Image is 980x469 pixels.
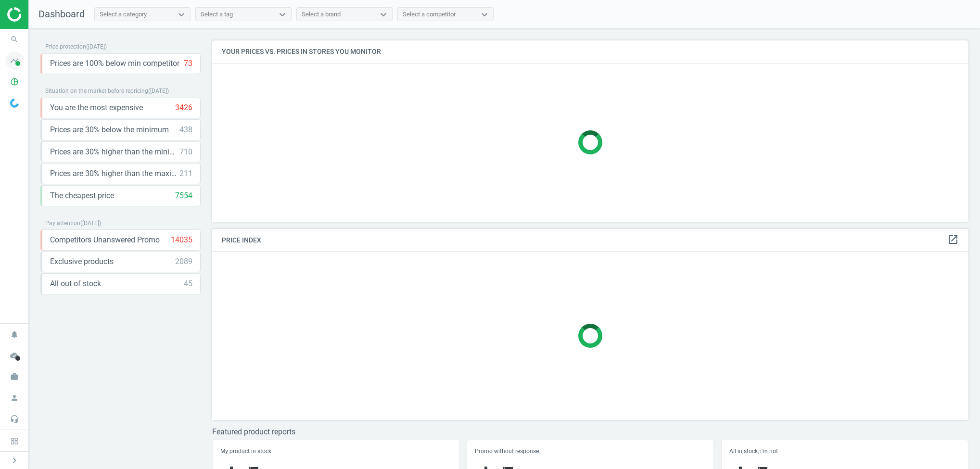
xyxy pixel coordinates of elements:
div: 211 [179,168,192,179]
i: person [5,389,24,407]
img: ajHJNr6hYgQAAAAASUVORK5CYII= [7,7,76,22]
span: All out of stock [50,279,101,289]
h5: All in stock, i'm not [729,448,960,455]
div: 2089 [175,256,192,267]
div: Select a competitor [403,10,456,19]
h5: My product in stock [220,448,451,455]
i: chevron_right [9,455,20,466]
span: The cheapest price [50,190,114,201]
h3: Featured product reports [212,427,968,436]
span: Prices are 100% below min competitor [50,58,179,69]
span: ( [DATE] ) [80,220,101,227]
i: open_in_new [947,234,959,245]
span: Competitors Unanswered Promo [50,235,160,245]
span: Price protection [45,43,86,50]
span: ( [DATE] ) [86,43,107,50]
div: Select a category [100,10,147,19]
span: Exclusive products [50,256,114,267]
i: work [5,368,24,386]
span: You are the most expensive [50,102,143,113]
div: Select a tag [201,10,233,19]
i: search [5,30,24,49]
div: 3426 [175,102,192,113]
span: Prices are 30% below the minimum [50,125,169,135]
i: headset_mic [5,410,24,428]
h4: Your prices vs. prices in stores you monitor [212,40,968,63]
h5: Promo without response [475,448,705,455]
div: 710 [179,147,192,157]
span: ( [DATE] ) [148,88,169,94]
i: pie_chart_outlined [5,73,24,91]
div: 7554 [175,190,192,201]
div: 73 [184,58,192,69]
button: chevron_right [2,454,26,467]
span: Situation on the market before repricing [45,88,148,94]
div: 45 [184,279,192,289]
span: Prices are 30% higher than the maximal [50,168,179,179]
i: notifications [5,325,24,343]
h4: Price Index [212,229,968,252]
span: Dashboard [38,8,85,20]
div: Select a brand [302,10,341,19]
a: open_in_new [947,234,959,246]
span: Prices are 30% higher than the minimum [50,147,179,157]
span: Pay attention [45,220,80,227]
img: wGWNvw8QSZomAAAAABJRU5ErkJggg== [10,99,19,108]
i: timeline [5,51,24,70]
div: 438 [179,125,192,135]
i: cloud_done [5,346,24,365]
div: 14035 [171,235,192,245]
